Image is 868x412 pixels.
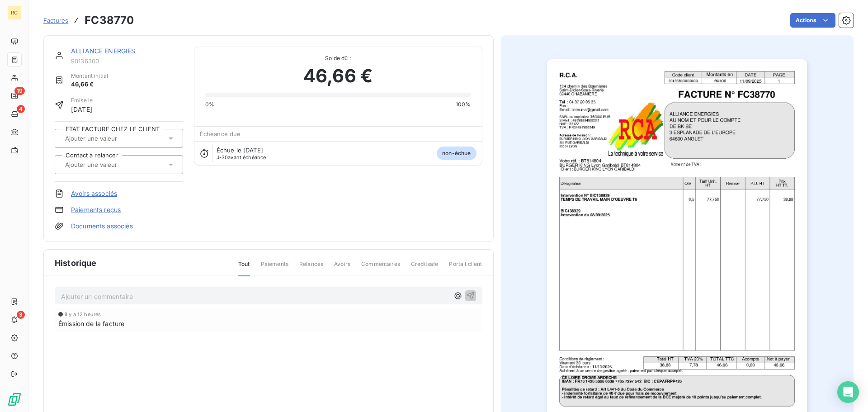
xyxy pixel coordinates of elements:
[217,155,266,160] span: avant échéance
[71,205,121,214] a: Paiements reçus
[43,17,68,24] span: Factures
[200,130,241,137] span: Échéance due
[71,222,133,231] a: Documents associés
[64,134,155,142] input: Ajouter une valeur
[837,381,859,403] div: Open Intercom Messenger
[303,62,373,90] span: 46,66 €
[71,57,183,65] span: 90136300
[71,96,93,104] span: Émise le
[299,260,323,275] span: Relances
[437,147,476,160] span: non-échue
[65,312,101,317] span: il y a 12 heures
[790,13,835,28] button: Actions
[71,104,93,114] span: [DATE]
[14,87,25,95] span: 19
[7,392,22,407] img: Logo LeanPay
[85,12,134,28] h3: FC38770
[71,189,117,198] a: Avoirs associés
[71,47,136,55] a: ALLIANCE ENERGIES
[17,311,25,319] span: 3
[64,161,155,169] input: Ajouter une valeur
[361,260,400,275] span: Commentaires
[261,260,288,275] span: Paiements
[55,257,97,269] span: Historique
[58,319,124,328] span: Émission de la facture
[217,147,263,154] span: Échue le [DATE]
[334,260,350,275] span: Avoirs
[71,72,108,80] span: Montant initial
[43,16,68,25] a: Factures
[449,260,482,275] span: Portail client
[205,54,471,62] span: Solde dû :
[217,154,228,161] span: J-30
[456,100,471,109] span: 100%
[7,5,22,20] div: RC
[17,105,25,113] span: 4
[411,260,439,275] span: Creditsafe
[71,80,108,89] span: 46,66 €
[238,260,250,276] span: Tout
[205,100,214,109] span: 0%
